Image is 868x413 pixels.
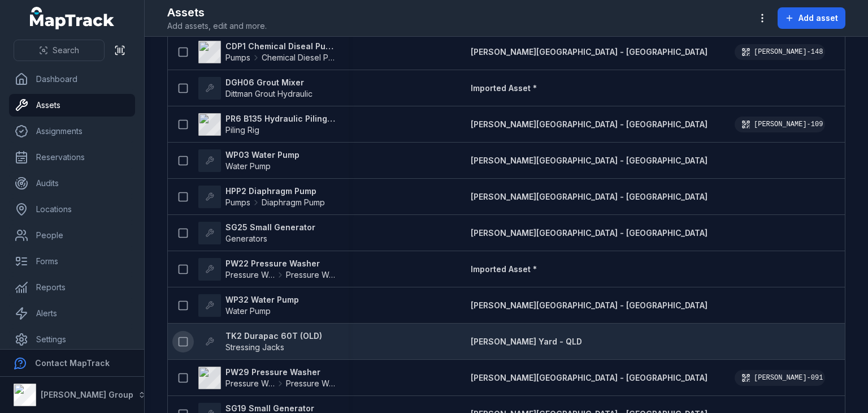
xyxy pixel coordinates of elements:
[9,94,135,117] a: Assets
[225,41,335,52] strong: CDP1 Chemical Diseal Pump
[778,7,845,29] button: Add asset
[9,250,135,273] a: Forms
[286,378,335,389] span: Pressure Washer
[9,146,135,169] a: Reservations
[225,186,325,197] strong: HPP2 Diaphragm Pump
[225,125,259,135] span: Piling Rig
[9,224,135,247] a: People
[471,119,708,129] span: [PERSON_NAME][GEOGRAPHIC_DATA] - [GEOGRAPHIC_DATA]
[471,336,582,347] a: [PERSON_NAME] Yard - QLD
[225,197,250,208] span: Pumps
[471,192,708,201] span: [PERSON_NAME][GEOGRAPHIC_DATA] - [GEOGRAPHIC_DATA]
[225,222,315,233] strong: SG25 Small Generator
[225,77,313,88] strong: DGH06 Grout Mixer
[262,52,335,63] span: Chemical Diesel Pump
[225,367,335,378] strong: PW29 Pressure Washer
[471,47,708,57] span: [PERSON_NAME][GEOGRAPHIC_DATA] - [GEOGRAPHIC_DATA]
[471,300,708,311] a: [PERSON_NAME][GEOGRAPHIC_DATA] - [GEOGRAPHIC_DATA]
[735,44,825,60] div: [PERSON_NAME]-148
[262,197,325,208] span: Diaphragm Pump
[471,119,708,130] a: [PERSON_NAME][GEOGRAPHIC_DATA] - [GEOGRAPHIC_DATA]
[225,378,275,389] span: Pressure Washers
[225,258,335,269] strong: PW22 Pressure Washer
[198,330,322,353] a: TK2 Durapac 60T (OLD)Stressing Jacks
[198,367,335,389] a: PW29 Pressure WasherPressure WashersPressure Washer
[471,83,537,93] span: Imported Asset *
[9,172,135,195] a: Audits
[9,120,135,143] a: Assignments
[471,155,708,166] a: [PERSON_NAME][GEOGRAPHIC_DATA] - [GEOGRAPHIC_DATA]
[9,328,135,351] a: Settings
[167,5,267,20] h2: Assets
[471,337,582,346] span: [PERSON_NAME] Yard - QLD
[471,83,537,94] a: Imported Asset *
[471,264,537,274] span: Imported Asset *
[225,342,284,352] span: Stressing Jacks
[471,264,537,275] a: Imported Asset *
[198,222,315,244] a: SG25 Small GeneratorGenerators
[471,373,708,382] span: [PERSON_NAME][GEOGRAPHIC_DATA] - [GEOGRAPHIC_DATA]
[198,149,300,172] a: WP03 Water PumpWater Pump
[53,45,79,56] span: Search
[471,46,708,58] a: [PERSON_NAME][GEOGRAPHIC_DATA] - [GEOGRAPHIC_DATA]
[471,228,708,238] span: [PERSON_NAME][GEOGRAPHIC_DATA] - [GEOGRAPHIC_DATA]
[198,77,313,100] a: DGH06 Grout MixerDittman Grout Hydraulic
[798,12,838,24] span: Add asset
[9,198,135,221] a: Locations
[225,89,313,98] span: Dittman Grout Hydraulic
[198,186,325,208] a: HPP2 Diaphragm PumpPumpsDiaphragm Pump
[471,227,708,239] a: [PERSON_NAME][GEOGRAPHIC_DATA] - [GEOGRAPHIC_DATA]
[225,149,300,161] strong: WP03 Water Pump
[35,358,110,368] strong: Contact MapTrack
[14,40,105,61] button: Search
[225,161,271,171] span: Water Pump
[225,294,299,306] strong: WP32 Water Pump
[225,330,322,342] strong: TK2 Durapac 60T (OLD)
[471,300,708,310] span: [PERSON_NAME][GEOGRAPHIC_DATA] - [GEOGRAPHIC_DATA]
[225,113,335,124] strong: PR6 B135 Hydraulic Piling Rig
[41,390,133,399] strong: [PERSON_NAME] Group
[9,302,135,325] a: Alerts
[225,52,250,63] span: Pumps
[225,306,271,316] span: Water Pump
[198,41,335,63] a: CDP1 Chemical Diseal PumpPumpsChemical Diesel Pump
[9,68,135,91] a: Dashboard
[735,370,825,386] div: [PERSON_NAME]-091
[471,372,708,384] a: [PERSON_NAME][GEOGRAPHIC_DATA] - [GEOGRAPHIC_DATA]
[9,276,135,299] a: Reports
[735,117,825,132] div: [PERSON_NAME]-109
[286,269,335,281] span: Pressure Washer
[471,191,708,203] a: [PERSON_NAME][GEOGRAPHIC_DATA] - [GEOGRAPHIC_DATA]
[225,234,267,243] span: Generators
[167,20,267,32] span: Add assets, edit and more.
[198,294,299,317] a: WP32 Water PumpWater Pump
[198,258,335,281] a: PW22 Pressure WasherPressure WashersPressure Washer
[471,156,708,165] span: [PERSON_NAME][GEOGRAPHIC_DATA] - [GEOGRAPHIC_DATA]
[225,269,275,281] span: Pressure Washers
[30,7,115,29] a: MapTrack
[198,113,335,136] a: PR6 B135 Hydraulic Piling RigPiling Rig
